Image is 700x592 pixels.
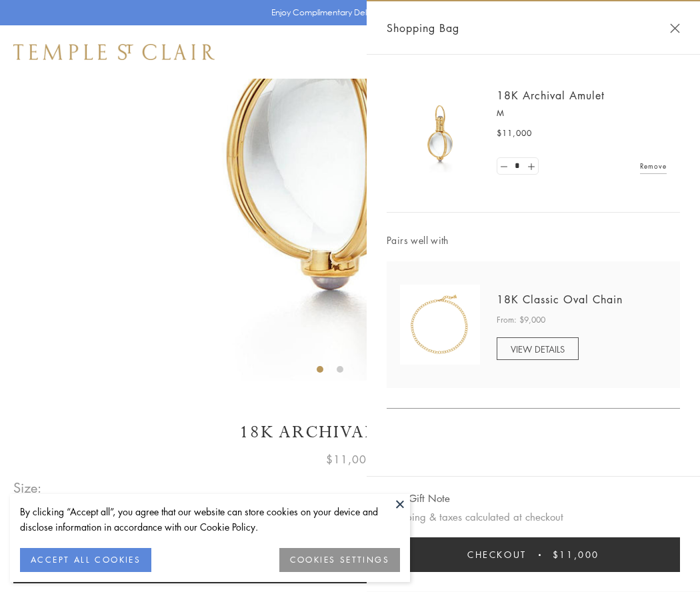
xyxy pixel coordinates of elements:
[13,421,687,444] h1: 18K Archival Amulet
[387,490,450,507] button: Add Gift Note
[387,233,680,248] span: Pairs well with
[497,127,532,140] span: $11,000
[497,313,545,327] span: From: $9,000
[387,509,680,525] p: Shipping & taxes calculated at checkout
[271,6,423,19] p: Enjoy Complimentary Delivery & Returns
[20,548,151,572] button: ACCEPT ALL COOKIES
[326,451,374,468] span: $11,000
[20,504,400,535] div: By clicking “Accept all”, you agree that our website can store cookies on your device and disclos...
[640,159,667,173] a: Remove
[497,337,579,360] a: VIEW DETAILS
[279,548,400,572] button: COOKIES SETTINGS
[497,88,605,103] a: 18K Archival Amulet
[511,343,565,355] span: VIEW DETAILS
[467,547,527,562] span: Checkout
[670,23,680,33] button: Close Shopping Bag
[400,285,480,365] img: N88865-OV18
[400,93,480,173] img: 18K Archival Amulet
[13,44,215,60] img: Temple St. Clair
[13,477,43,499] span: Size:
[387,537,680,572] button: Checkout $11,000
[497,158,511,175] a: Set quantity to 0
[524,158,537,175] a: Set quantity to 2
[553,547,599,562] span: $11,000
[387,19,459,37] span: Shopping Bag
[497,107,667,120] p: M
[497,292,623,307] a: 18K Classic Oval Chain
